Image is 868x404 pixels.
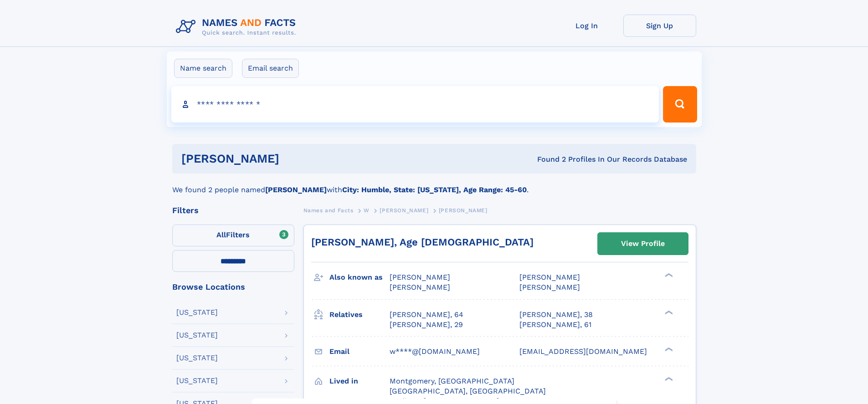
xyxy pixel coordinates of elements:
[663,86,697,123] button: Search Button
[364,207,370,214] span: W
[408,154,687,164] div: Found 2 Profiles In Our Records Database
[519,283,580,291] span: [PERSON_NAME]
[390,283,450,291] span: [PERSON_NAME]
[439,207,488,214] span: [PERSON_NAME]
[242,59,299,78] label: Email search
[390,387,546,395] span: [GEOGRAPHIC_DATA], [GEOGRAPHIC_DATA]
[364,205,370,216] a: W
[519,273,580,281] span: [PERSON_NAME]
[181,153,408,164] h1: [PERSON_NAME]
[216,230,226,239] span: All
[663,309,673,315] div: ❯
[519,347,647,356] span: [EMAIL_ADDRESS][DOMAIN_NAME]
[519,320,591,330] a: [PERSON_NAME], 61
[329,307,390,322] h3: Relatives
[172,225,294,246] label: Filters
[550,15,623,37] a: Log In
[329,344,390,359] h3: Email
[663,346,673,352] div: ❯
[174,59,232,78] label: Name search
[621,233,665,254] div: View Profile
[171,86,659,123] input: search input
[329,373,390,389] h3: Lived in
[172,283,294,291] div: Browse Locations
[380,205,428,216] a: [PERSON_NAME]
[623,15,696,37] a: Sign Up
[176,377,218,384] div: [US_STATE]
[519,310,593,320] a: [PERSON_NAME], 38
[663,376,673,382] div: ❯
[390,377,514,385] span: Montgomery, [GEOGRAPHIC_DATA]
[342,185,527,194] b: City: Humble, State: [US_STATE], Age Range: 45-60
[598,233,688,255] a: View Profile
[176,332,218,339] div: [US_STATE]
[663,272,673,278] div: ❯
[172,15,303,39] img: Logo Names and Facts
[329,270,390,285] h3: Also known as
[172,174,696,195] div: We found 2 people named with .
[176,309,218,316] div: [US_STATE]
[390,310,463,320] a: [PERSON_NAME], 64
[390,320,463,330] a: [PERSON_NAME], 29
[303,205,354,216] a: Names and Facts
[390,273,450,281] span: [PERSON_NAME]
[380,207,428,214] span: [PERSON_NAME]
[176,354,218,362] div: [US_STATE]
[172,206,294,215] div: Filters
[311,236,534,248] a: [PERSON_NAME], Age [DEMOGRAPHIC_DATA]
[265,185,327,194] b: [PERSON_NAME]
